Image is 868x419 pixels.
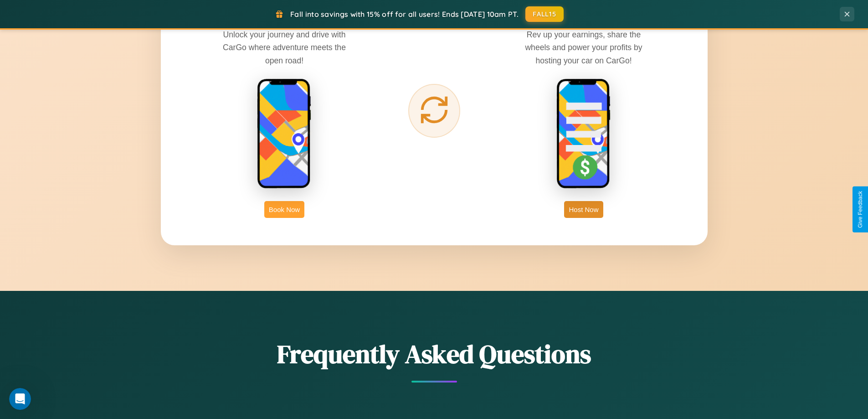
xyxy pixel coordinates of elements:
p: Rev up your earnings, share the wheels and power your profits by hosting your car on CarGo! [515,28,652,67]
p: Unlock your journey and drive with CarGo where adventure meets the open road! [216,28,353,67]
img: rent phone [257,78,312,190]
iframe: Intercom live chat [9,388,31,410]
span: Fall into savings with 15% off for all users! Ends [DATE] 10am PT. [290,10,519,19]
img: host phone [556,78,611,190]
button: FALL15 [525,6,564,22]
button: Host Now [564,201,603,218]
button: Book Now [264,201,304,218]
div: Give Feedback [857,191,863,228]
h2: Frequently Asked Questions [161,336,708,372]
